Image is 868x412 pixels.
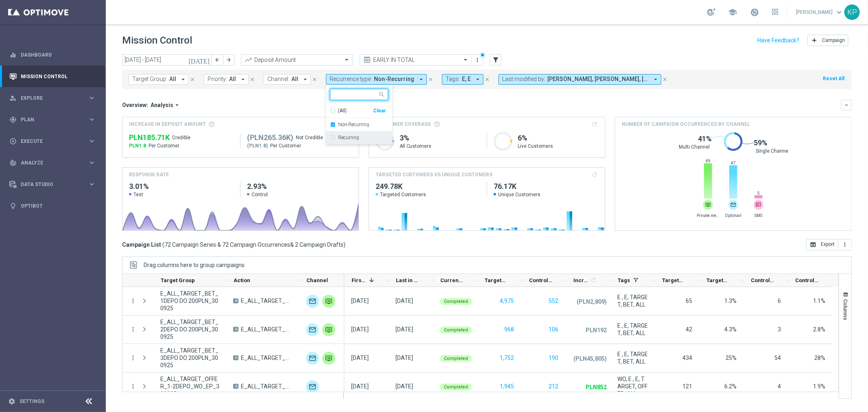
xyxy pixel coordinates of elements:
[189,75,196,84] button: close
[306,295,319,308] img: Optimail
[573,277,589,283] span: Increase
[351,354,369,362] div: 30 Sep 2025, Tuesday
[88,94,96,102] i: keyboard_arrow_right
[806,241,852,248] multiple-options-button: Export to CSV
[160,290,219,312] span: E_ALL_TARGET_BET_1DEPO DO 200PLN_300925
[756,148,789,154] span: Single Channel
[484,77,490,82] i: close
[844,4,860,20] div: KP
[330,131,388,144] div: Recurring
[440,297,472,305] colored-tag: Completed
[396,277,419,283] span: Last in Range
[440,354,472,362] colored-tag: Completed
[686,326,692,333] span: 42
[133,191,143,198] span: Test
[129,383,137,390] i: more_vert
[418,76,425,83] i: arrow_drop_down
[548,353,559,363] button: 190
[573,355,607,362] p: (PLN45,805)
[446,76,460,83] span: Tags:
[129,182,234,191] h2: 3.01%
[151,101,173,109] span: Analysis
[306,277,328,283] span: Channel
[20,399,44,404] a: Settings
[148,101,183,109] button: Analysis arrow_drop_down
[351,326,369,333] div: 30 Sep 2025, Tuesday
[311,75,318,84] button: close
[806,239,838,250] button: open_in_browser Export
[440,383,472,390] colored-tag: Completed
[249,75,256,84] button: close
[239,76,247,83] i: arrow_drop_down
[811,37,818,44] i: add
[724,326,737,333] span: 4.3%
[21,44,96,66] a: Dashboard
[343,241,345,248] span: )
[440,277,464,283] span: Current Status
[748,213,770,218] span: SMS
[9,52,96,58] div: equalizer Dashboard
[129,326,137,333] button: more_vert
[618,277,630,283] span: Tags
[306,352,319,365] img: Optimail
[9,116,96,123] div: gps_fixed Plan keyboard_arrow_right
[703,200,713,210] div: Private message
[9,159,17,167] i: track_changes
[617,351,648,365] span: E , E, TARGET, BET, ALL
[502,76,545,83] span: Last modified by:
[223,54,234,66] button: arrow_forward
[322,352,335,365] img: Private message
[351,297,369,305] div: 30 Sep 2025, Tuesday
[129,354,137,362] i: more_vert
[208,76,227,83] span: Priority:
[326,104,392,144] ng-dropdown-panel: Options list
[751,277,774,283] span: Control Responders
[400,143,480,149] p: All Customers
[160,318,219,340] span: E_ALL_TARGET_BET_2DEPO DO 200PLN_300925
[822,37,845,43] span: Campaign
[190,77,195,82] i: close
[88,180,96,188] i: keyboard_arrow_right
[494,191,598,198] span: Unique Customers
[682,355,692,361] span: 434
[838,239,852,250] button: more_vert
[270,142,301,149] span: Per Customer
[173,101,181,109] i: arrow_drop_down
[160,347,219,369] span: E_ALL_TARGET_BET_3DEPO DO 200PLN_300925
[462,76,471,83] span: E, E
[9,95,96,101] div: person_search Explore keyboard_arrow_right
[244,56,252,64] i: trending_up
[617,322,648,337] span: E , E, TARGET, BET, ALL
[813,383,825,390] span: 1.9%
[21,139,88,144] span: Execute
[229,76,236,83] span: All
[577,298,607,305] p: (PLN2,809)
[483,75,491,84] button: close
[247,142,268,149] span: (PLN1.8)
[814,355,825,361] span: 28%
[21,96,88,101] span: Explore
[494,182,598,191] h2: 76,165
[490,54,501,66] button: filter_alt
[132,76,167,83] span: Target Group:
[160,375,219,397] span: E_ALL_TARGET_OFFER_1-2DEPO_WO_EP_300925
[9,94,88,102] div: Explore
[338,135,359,140] label: Recurring
[503,324,515,335] button: 968
[9,138,17,145] i: play_circle_outline
[728,200,738,210] div: Optimail
[724,383,737,390] span: 6.2%
[9,159,88,167] div: Analyze
[474,57,481,63] i: more_vert
[428,77,433,82] i: close
[322,295,335,308] div: Private message
[442,74,483,85] button: Tags: E, E arrow_drop_down
[322,323,335,336] img: Private message
[179,76,187,83] i: arrow_drop_down
[724,298,737,304] span: 1.3%
[233,355,238,360] span: A
[88,159,96,167] i: keyboard_arrow_right
[444,299,468,304] span: Completed
[396,326,413,333] div: 30 Sep 2025, Tuesday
